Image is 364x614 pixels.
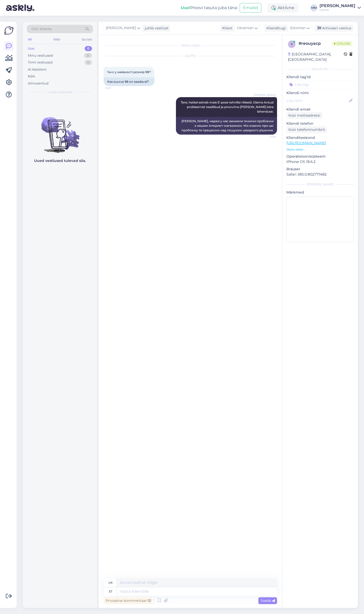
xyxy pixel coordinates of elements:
div: uk [108,578,113,587]
div: juhib vestlust [143,26,169,31]
div: Uus [28,46,34,51]
div: 31 [84,53,92,58]
p: Märkmed [286,190,354,195]
span: Saada [260,598,275,603]
div: Kas suurus 98 on saadaval? [104,77,154,86]
div: [DATE] [104,54,277,58]
div: Kliendi info [286,67,354,71]
span: r [291,42,293,46]
img: Askly Logo [4,26,14,35]
div: Tiimi vestlused [28,60,53,65]
div: Klienditugi [264,26,286,31]
div: Aktiivne [267,3,298,12]
span: Tere, hetkel esineb meie E-poes tehnilisi rikkeid. Oleme Antud probleemist teadlikud ja proovime ... [181,100,274,113]
div: Klient [220,26,233,31]
span: 12:57 [105,86,124,90]
p: Kliendi tag'id [286,74,354,80]
div: Proovi tasuta juba täna: [181,5,238,11]
div: 0 [85,46,92,51]
div: 0 [85,60,92,65]
span: Чи є у наявності розмір 98? [107,70,151,74]
div: Arhiveeritud [28,81,49,86]
div: [PERSON_NAME] [320,4,355,8]
input: Lisa tag [286,81,354,88]
div: Arhiveeri vestlus [314,25,353,32]
div: Küsi meiliaadressi [286,112,322,119]
div: # reouyacp [299,40,332,47]
p: Brauser [286,166,354,172]
div: [PERSON_NAME] [286,182,354,187]
div: Minu vestlused [28,53,53,58]
div: Kõik [28,74,35,79]
div: Socials [81,36,93,43]
button: Emailid [240,3,261,13]
p: Vaata edasi ... [286,147,354,152]
span: Online [332,41,352,46]
p: Kliendi telefon [286,121,354,126]
p: Klienditeekond [286,135,354,140]
a: [URL][DOMAIN_NAME] [286,141,326,145]
b: Uus! [181,5,190,10]
a: [PERSON_NAME]Lenne [320,4,361,12]
span: [PERSON_NAME] [106,25,136,31]
div: [GEOGRAPHIC_DATA], [GEOGRAPHIC_DATA] [288,52,344,62]
span: [PERSON_NAME] [254,93,276,97]
span: Ukrainian [237,25,254,31]
div: Privaatne kommentaar [104,597,153,604]
span: Uued vestlused [48,90,72,94]
p: iPhone OS 18.6.2 [286,159,354,164]
img: No chats [23,108,97,154]
p: Uued vestlused tulevad siia. [34,158,86,163]
p: Safari 385.0.802777482 [286,172,354,177]
div: [PERSON_NAME], наразі у нас виникли технічні проблеми з нашим інтернет-магазином. Ми знаємо про ц... [176,117,277,135]
div: AI Assistent [28,67,47,72]
div: Web [52,36,61,43]
div: MM [310,4,317,11]
span: 12:58 [257,135,276,139]
p: Kliendi nimi [286,90,354,96]
span: Estonian [290,25,306,31]
div: Vestlus algas [104,43,277,48]
p: Operatsioonisüsteem [286,154,354,159]
input: Lisa nimi [287,98,348,103]
div: All [27,36,33,43]
div: et [109,587,112,596]
span: Otsi kliente [31,26,52,32]
div: Lenne [320,8,355,12]
p: Kliendi email [286,107,354,112]
div: Küsi telefoninumbrit [286,126,327,133]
